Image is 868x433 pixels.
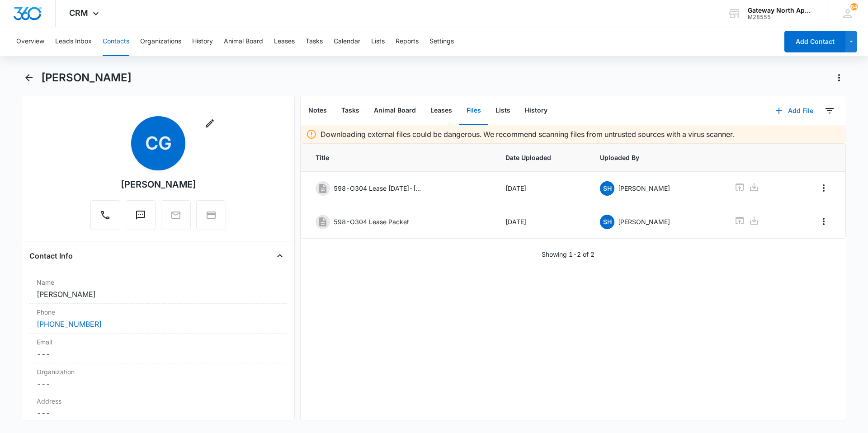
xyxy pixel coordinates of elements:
a: Text [126,214,156,222]
button: Notes [301,97,334,125]
button: Organizations [140,27,181,56]
label: Email [37,337,280,347]
div: account name [748,7,814,14]
div: Organization--- [29,363,287,393]
dd: --- [37,348,280,359]
button: Tasks [306,27,323,56]
button: Reports [396,27,419,56]
dd: --- [37,408,280,419]
span: SH [600,181,614,196]
button: Tasks [334,97,367,125]
label: Address [37,396,280,406]
span: 84 [850,3,858,10]
button: Overflow Menu [816,181,831,195]
button: Filters [822,104,837,118]
p: [PERSON_NAME] [618,217,670,226]
td: [DATE] [495,172,590,205]
button: Leases [274,27,295,56]
a: Call [90,214,120,222]
div: notifications count [850,3,858,10]
dd: --- [37,378,280,389]
div: Address--- [29,393,287,423]
p: 598-O304 Lease Packet [334,217,409,226]
p: [PERSON_NAME] [618,184,670,193]
button: Back [22,71,36,85]
h1: [PERSON_NAME] [41,71,132,85]
button: Call [90,200,120,230]
button: Files [459,97,488,125]
p: Showing 1-2 of 2 [542,249,594,259]
span: Date Uploaded [505,153,579,162]
p: 598-O304 Lease [DATE]-[DATE] [334,184,424,193]
button: Contacts [103,27,129,56]
button: Leases [423,97,459,125]
td: [DATE] [495,205,590,239]
button: Lists [371,27,385,56]
p: Downloading external files could be dangerous. We recommend scanning files from untrusted sources... [321,129,735,140]
button: Add File [766,100,822,122]
span: Title [316,153,484,162]
button: Close [273,249,287,263]
button: Overview [16,27,44,56]
a: [PHONE_NUMBER] [37,319,102,329]
span: SH [600,215,614,229]
label: Phone [37,307,280,317]
span: CRM [69,8,88,18]
div: Name[PERSON_NAME] [29,274,287,304]
button: Overflow Menu [816,214,831,229]
div: Email--- [29,334,287,363]
span: CG [131,116,185,170]
div: [PERSON_NAME] [121,178,196,191]
button: Animal Board [224,27,263,56]
div: Phone[PHONE_NUMBER] [29,304,287,334]
dd: [PERSON_NAME] [37,289,280,300]
div: account id [748,14,814,20]
button: Settings [429,27,454,56]
label: Name [37,278,280,287]
button: Text [126,200,156,230]
label: Organization [37,367,280,377]
span: Uploaded By [600,153,712,162]
h4: Contact Info [29,250,73,261]
button: History [192,27,213,56]
button: Add Contact [784,31,845,52]
button: Actions [832,71,846,85]
button: Leads Inbox [55,27,92,56]
button: History [518,97,555,125]
button: Animal Board [367,97,423,125]
button: Calendar [334,27,360,56]
button: Lists [488,97,518,125]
